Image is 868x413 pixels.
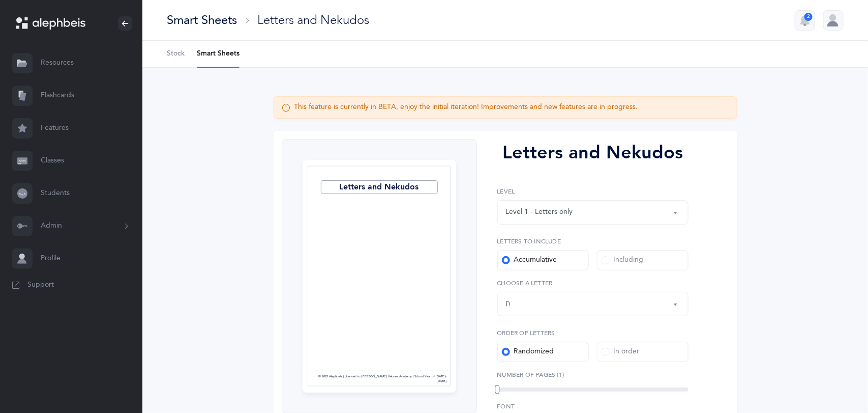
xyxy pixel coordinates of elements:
div: Randomized [502,347,554,357]
label: Level [497,187,689,196]
div: Smart Sheets [167,12,237,29]
button: 2 [795,10,815,31]
label: Order of letters [497,328,689,338]
div: Level 1 - Letters only [506,207,573,217]
label: Font [497,402,689,411]
div: Including [602,255,644,265]
button: Level 1 - Letters only [497,200,689,225]
div: Letters and Nekudos [497,139,689,167]
label: Number of Pages (1) [497,370,689,379]
span: Stock [167,49,185,59]
div: In order [602,347,640,357]
div: 2 [804,13,813,21]
button: ת [497,292,689,316]
label: Letters to include [497,237,689,246]
div: ת [506,298,511,309]
span: Support [27,280,54,290]
div: This feature is currently in BETA, enjoy the initial iteration! Improvements and new features are... [294,102,638,113]
iframe: Drift Widget Chat Controller [817,362,856,401]
div: Accumulative [502,255,557,265]
div: Letters and Nekudos [257,12,369,29]
label: Choose a letter [497,279,689,288]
